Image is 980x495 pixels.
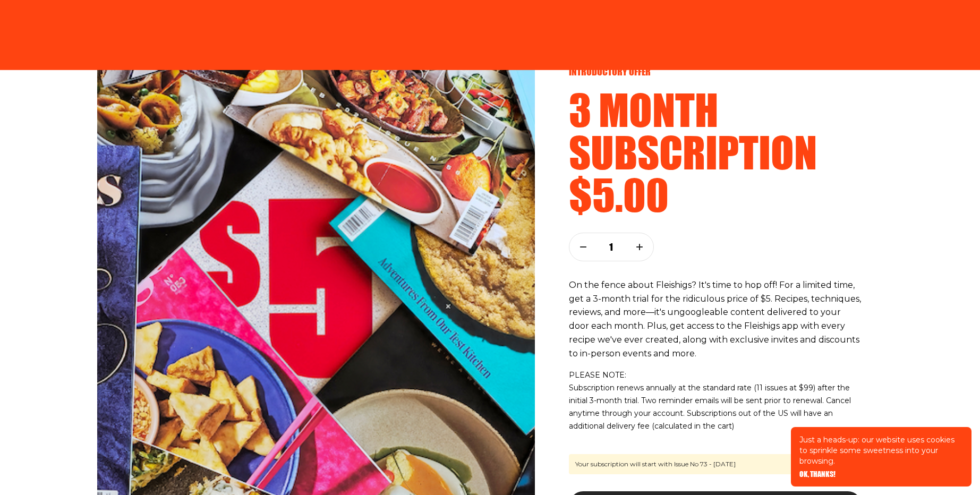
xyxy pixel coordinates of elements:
span: Your subscription will start with Issue No 73 - [DATE] [569,454,862,474]
h2: $5.00 [569,173,862,216]
p: introductory offer [569,66,862,78]
p: 1 [604,241,618,253]
h2: 3 month subscription [569,88,862,173]
p: On the fence about Fleishigs? It's time to hop off! For a limited time, get a 3-month trial for t... [569,278,862,361]
p: Just a heads-up: our website uses cookies to sprinkle some sweetness into your browsing. [799,434,963,466]
button: OK, THANKS! [799,471,836,478]
p: PLEASE NOTE: Subscription renews annually at the standard rate (11 issues at $99) after the initi... [569,369,862,433]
